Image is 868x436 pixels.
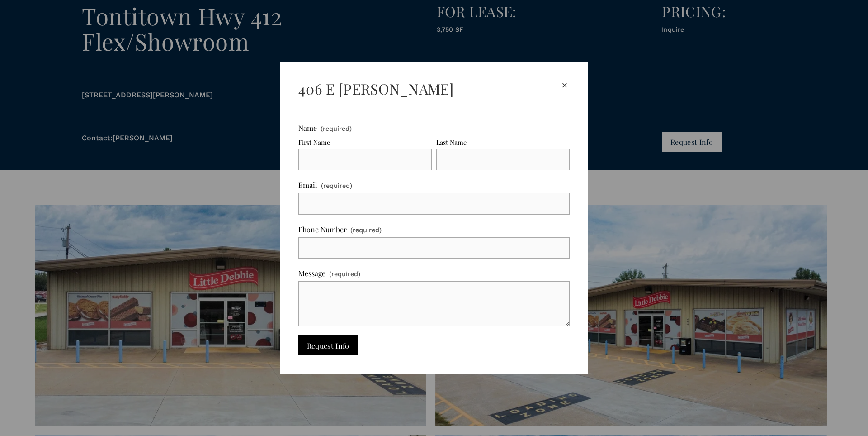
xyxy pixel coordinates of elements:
span: Request Info [307,341,349,350]
div: First Name [298,137,432,149]
button: Request InfoRequest Info [298,335,358,355]
span: (required) [329,269,360,279]
span: (required) [350,225,382,235]
span: Message [298,268,325,279]
div: 406 E [PERSON_NAME] [298,81,560,97]
div: Last Name [436,137,570,149]
span: Name [298,122,317,134]
div: Close [560,81,570,91]
span: (required) [321,125,352,132]
span: Email [298,179,317,191]
span: Phone Number [298,224,347,235]
span: (required) [321,181,352,191]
